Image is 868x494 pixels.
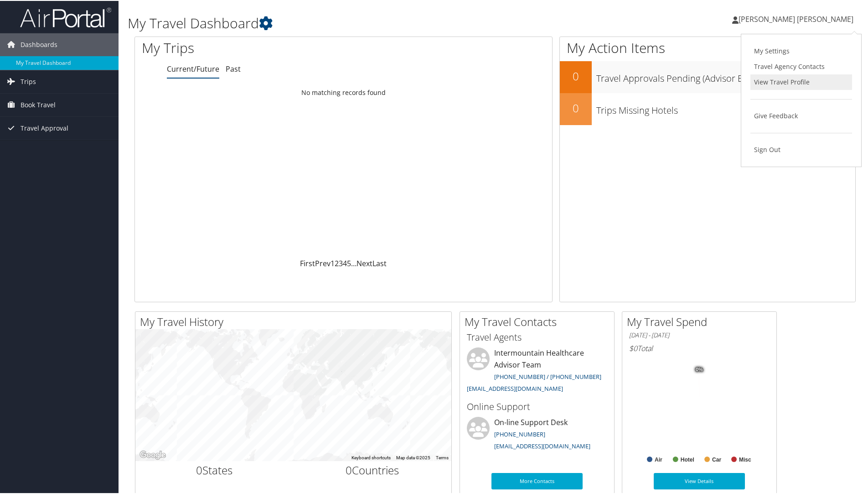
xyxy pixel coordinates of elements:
h1: My Trips [142,37,372,57]
a: 0Trips Missing Hotels [560,92,855,124]
h3: Travel Approvals Pending (Advisor Booked) [596,67,855,84]
a: Past [226,63,241,73]
li: Intermountain Healthcare Advisor Team [462,347,612,395]
span: Dashboards [21,32,57,55]
span: Travel Approval [21,116,68,139]
text: Car [712,456,721,462]
img: airportal-logo.png [20,6,111,27]
span: Trips [21,69,36,92]
text: Air [655,456,662,462]
h2: Countries [300,462,445,477]
a: Next [356,258,372,268]
h1: My Action Items [560,37,855,57]
h2: My Travel Contacts [465,313,614,329]
h3: Online Support [467,399,607,412]
a: 4 [343,258,347,268]
tspan: 0% [696,366,703,372]
a: My Settings [750,42,852,58]
a: Open this area in Google Maps (opens a new window) [138,448,168,460]
img: Google [138,448,168,460]
a: Terms (opens in new tab) [436,454,449,459]
a: Last [372,258,387,268]
a: 5 [347,258,351,268]
span: $0 [629,342,637,352]
a: Sign Out [750,141,852,157]
a: 2 [335,258,339,268]
span: Map data ©2025 [396,454,430,459]
span: Book Travel [21,93,56,116]
h2: My Travel Spend [627,313,776,329]
a: [PHONE_NUMBER] / [PHONE_NUMBER] [494,372,601,380]
h2: My Travel History [140,313,451,329]
a: Current/Future [167,63,219,73]
h6: [DATE] - [DATE] [629,330,770,339]
h3: Travel Agents [467,330,607,343]
a: Give Feedback [750,107,852,123]
a: More Contacts [491,472,583,489]
a: 0Travel Approvals Pending (Advisor Booked) [560,60,855,92]
button: Keyboard shortcuts [351,454,391,460]
a: [EMAIL_ADDRESS][DOMAIN_NAME] [467,384,563,392]
li: On-line Support Desk [462,416,612,453]
a: Prev [315,258,331,268]
a: Travel Agency Contacts [750,58,852,74]
text: Hotel [681,456,694,462]
td: No matching records found [135,84,552,100]
a: [EMAIL_ADDRESS][DOMAIN_NAME] [494,441,590,449]
h2: States [142,462,287,477]
a: 3 [339,258,343,268]
a: View Travel Profile [750,74,852,89]
a: First [300,258,315,268]
span: 0 [346,462,352,477]
span: … [351,258,356,268]
h3: Trips Missing Hotels [596,99,855,116]
text: Misc [739,456,751,462]
a: [PERSON_NAME] [PERSON_NAME] [732,5,863,32]
a: [PHONE_NUMBER] [494,429,545,437]
a: 1 [331,258,335,268]
h2: 0 [560,68,592,83]
h6: Total [629,342,770,352]
a: View Details [654,472,745,489]
span: [PERSON_NAME] [PERSON_NAME] [739,13,853,23]
h1: My Travel Dashboard [128,13,618,32]
h2: 0 [560,100,592,115]
span: 0 [196,462,202,477]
